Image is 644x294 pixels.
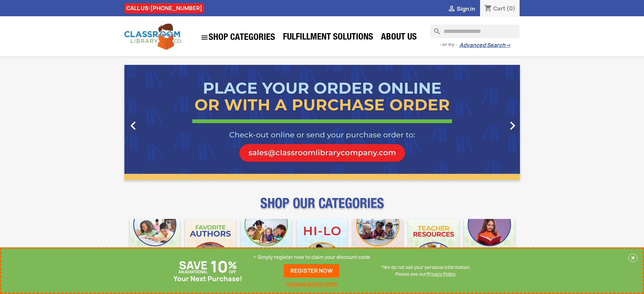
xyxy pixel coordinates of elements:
[430,25,520,38] input: Search
[241,219,291,269] img: CLC_Phonics_And_Decodables_Mobile.jpg
[130,219,180,269] img: CLC_Bulk_Mobile.jpg
[459,42,510,49] a: Advanced Search→
[125,117,142,134] i: 
[124,65,184,180] a: Previous
[200,33,209,42] i: 
[280,31,377,45] a: Fulfillment Solutions
[448,5,456,13] i: 
[124,201,520,214] p: SHOP OUR CATEGORIES
[439,41,459,48] span: - or try -
[505,42,510,49] span: →
[150,4,202,12] a: [PHONE_NUMBER]
[124,65,520,180] ul: Carousel container
[197,30,279,45] a: SHOP CATEGORIES
[484,5,492,13] i: shopping_cart
[124,3,204,13] div: CALL US:
[493,5,505,12] span: Cart
[124,24,182,50] img: Classroom Library Company
[464,219,515,269] img: CLC_Dyslexia_Mobile.jpg
[430,25,438,33] i: search
[185,219,236,269] img: CLC_Favorite_Authors_Mobile.jpg
[457,5,475,13] span: Sign in
[460,65,520,180] a: Next
[506,5,516,12] span: (0)
[448,5,475,13] a:  Sign in
[378,31,420,45] a: About Us
[504,117,521,134] i: 
[297,219,347,269] img: CLC_HiLo_Mobile.jpg
[408,219,459,269] img: CLC_Teacher_Resources_Mobile.jpg
[353,219,403,269] img: CLC_Fiction_Nonfiction_Mobile.jpg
